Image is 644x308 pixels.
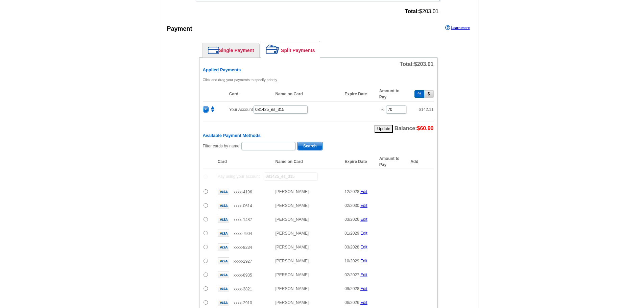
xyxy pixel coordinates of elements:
[167,24,192,33] div: Payment
[234,259,252,264] span: xxxx-2927
[226,101,376,118] td: Your Account
[414,90,424,98] button: %
[234,287,252,291] span: xxxx-3821
[218,243,229,251] img: visa.gif
[208,47,219,54] img: single-payment.png
[218,174,260,179] span: Pay using your account
[234,204,252,208] span: xxxx-0614
[509,151,644,308] iframe: LiveChat chat widget
[218,230,229,237] img: visa.gif
[360,273,367,277] a: Edit
[234,273,252,278] span: xxxx-8935
[344,273,359,277] span: 02/2027
[344,217,359,222] span: 03/2026
[445,25,470,30] a: Learn more
[297,142,323,150] button: Search
[234,301,252,305] span: xxxx-2910
[275,273,309,277] span: [PERSON_NAME]
[218,271,229,278] img: visa.gif
[264,172,318,181] input: PO #:
[234,231,252,236] span: xxxx-7904
[275,203,309,208] span: [PERSON_NAME]
[261,41,320,57] a: Split Payments
[375,125,393,133] button: Update
[341,87,376,101] th: Expire Date
[421,107,434,112] span: 142.11
[272,155,341,168] th: Name on Card
[275,217,309,222] span: [PERSON_NAME]
[275,300,309,305] span: [PERSON_NAME]
[360,203,367,208] a: Edit
[275,245,309,250] span: [PERSON_NAME]
[414,61,434,67] span: $203.01
[400,61,433,67] span: Total:
[376,87,410,101] th: Amount to Pay
[203,106,208,112] span: ×
[254,105,308,114] input: PO #:
[410,155,433,168] th: Add
[218,257,229,264] img: visa.gif
[266,45,279,54] img: split-payment.png
[344,231,359,236] span: 01/2029
[395,125,434,131] span: Balance:
[376,155,410,168] th: Amount to Pay
[218,188,229,195] img: visa.gif
[218,202,229,209] img: visa.gif
[218,216,229,223] img: visa.gif
[344,300,359,305] span: 06/2026
[218,299,229,306] img: visa.gif
[203,43,259,57] a: Single Payment
[210,106,216,112] img: move.png
[360,231,367,236] a: Edit
[218,285,229,292] img: visa.gif
[344,286,359,291] span: 09/2028
[405,8,419,14] strong: Total:
[360,217,367,222] a: Edit
[275,189,309,194] span: [PERSON_NAME]
[234,190,252,194] span: xxxx-4196
[203,133,434,138] h6: Available Payment Methods
[214,155,272,168] th: Card
[203,106,209,113] button: ×
[275,231,309,236] span: [PERSON_NAME]
[381,107,384,112] span: %
[360,286,367,291] a: Edit
[344,259,359,263] span: 10/2029
[275,286,309,291] span: [PERSON_NAME]
[360,189,367,194] a: Edit
[405,8,438,15] span: $203.01
[424,90,434,98] button: $
[226,87,272,101] th: Card
[203,143,240,149] label: Filter cards by name
[341,155,376,168] th: Expire Date
[234,245,252,250] span: xxxx-8234
[275,259,309,263] span: [PERSON_NAME]
[419,107,433,112] span: $
[234,217,252,222] span: xxxx-1487
[344,245,359,250] span: 03/2028
[360,300,367,305] a: Edit
[297,142,323,150] span: Search
[417,125,434,131] span: $60.90
[360,259,367,263] a: Edit
[203,77,434,83] p: Click and drag your payments to specify priority
[203,67,434,73] h6: Applied Payments
[344,189,359,194] span: 12/2028
[272,87,341,101] th: Name on Card
[360,245,367,250] a: Edit
[344,203,359,208] span: 02/2030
